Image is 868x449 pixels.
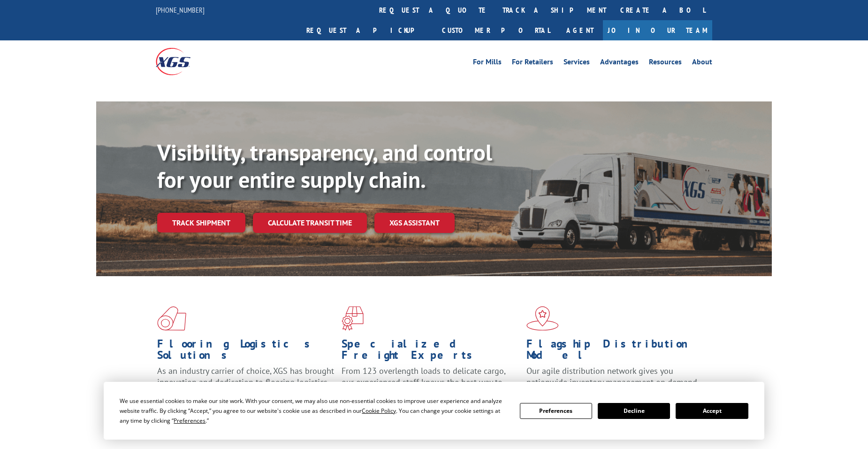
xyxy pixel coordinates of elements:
b: Visibility, transparency, and control for your entire supply chain. [157,138,492,194]
span: Preferences [174,417,206,425]
a: Agent [557,20,603,40]
h1: Flooring Logistics Solutions [157,338,335,365]
span: Our agile distribution network gives you nationwide inventory management on demand. [526,365,699,387]
a: Join Our Team [603,20,712,40]
img: xgs-icon-total-supply-chain-intelligence-red [157,306,186,331]
a: Services [563,58,590,69]
div: We use essential cookies to make our site work. With your consent, we may also use non-essential ... [120,396,508,426]
button: Preferences [520,403,592,419]
a: Request a pickup [299,20,435,40]
div: Cookie Consent Prompt [104,382,764,440]
a: Advantages [600,58,639,69]
a: Resources [649,58,682,69]
span: As an industry carrier of choice, XGS has brought innovation and dedication to flooring logistics... [157,365,334,399]
img: xgs-icon-flagship-distribution-model-red [526,306,559,331]
button: Accept [676,403,748,419]
img: xgs-icon-focused-on-flooring-red [342,306,364,331]
span: Cookie Policy [362,407,396,415]
button: Decline [598,403,670,419]
a: About [692,58,712,69]
a: [PHONE_NUMBER] [156,5,205,15]
a: Customer Portal [435,20,557,40]
a: Calculate transit time [253,213,367,233]
p: From 123 overlength loads to delicate cargo, our experienced staff knows the best way to move you... [342,365,519,407]
h1: Specialized Freight Experts [342,338,519,365]
a: For Retailers [512,58,553,69]
a: For Mills [473,58,502,69]
h1: Flagship Distribution Model [526,338,704,365]
a: XGS ASSISTANT [374,213,455,233]
a: Track shipment [157,213,245,232]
